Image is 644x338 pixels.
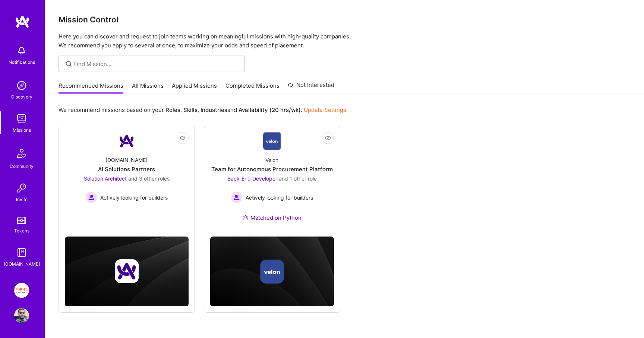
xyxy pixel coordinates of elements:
div: Tokens [14,227,29,235]
span: Actively looking for builders [100,194,168,201]
h3: Mission Control [59,15,631,24]
a: Company LogoVelonTeam for Autonomous Procurement PlatformBack-End Developer and 1 other roleActiv... [210,132,334,231]
a: Update Settings [304,106,346,113]
img: Company Logo [263,132,281,150]
p: Here you can discover and request to join teams working on meaningful missions with high-quality ... [59,32,631,50]
div: [DOMAIN_NAME] [4,260,40,268]
span: Back-End Developer [227,175,277,182]
img: bell [14,43,29,58]
a: Completed Missions [225,82,280,94]
img: Company logo [260,260,284,284]
img: discovery [14,78,29,93]
b: Availability (20 hrs/wk) [239,106,301,113]
p: We recommend missions based on your , , and . [59,106,346,114]
img: User Avatar [14,308,29,323]
div: Invite [16,195,28,203]
a: User Avatar [12,308,31,323]
img: logo [15,15,30,28]
img: Ateam Purple Icon [243,214,249,220]
b: Roles [165,106,180,113]
div: Matched on Python [243,214,302,222]
img: Invite [14,181,29,195]
a: Not Interested [288,81,334,94]
a: Recommended Missions [59,82,123,94]
a: Applied Missions [172,82,217,94]
img: Company logo [115,259,139,283]
i: icon EyeClosed [180,135,186,141]
div: Velon [265,156,278,164]
i: icon SearchGrey [64,60,73,68]
span: and 1 other role [279,175,317,182]
div: Team for Autonomous Procurement Platform [211,165,333,173]
span: and 3 other roles [128,175,170,182]
span: Actively looking for builders [246,194,313,201]
img: Actively looking for builders [231,191,243,203]
a: All Missions [132,82,164,94]
div: Community [10,162,34,170]
div: AI Solutions Partners [98,165,155,173]
div: [DOMAIN_NAME] [105,156,148,164]
div: Missions [13,126,31,134]
img: Actively looking for builders [85,191,97,203]
b: Skills [183,106,198,113]
div: Notifications [9,58,35,66]
img: tokens [17,217,26,224]
b: Industries [201,106,227,113]
div: Discovery [11,93,32,101]
a: Company Logo[DOMAIN_NAME]AI Solutions PartnersSolution Architect and 3 other rolesActively lookin... [65,132,189,216]
a: Insight Partners: Data & AI - Sourcing [12,283,31,298]
img: Insight Partners: Data & AI - Sourcing [14,283,29,298]
img: teamwork [14,111,29,126]
span: Solution Architect [84,175,127,182]
input: overall type: UNKNOWN_TYPE server type: NO_SERVER_DATA heuristic type: UNKNOWN_TYPE label: Find M... [73,60,239,68]
img: cover [65,237,189,307]
img: cover [210,237,334,307]
img: Community [13,144,31,162]
i: icon EyeClosed [325,135,331,141]
img: Company Logo [118,132,136,150]
img: guide book [14,245,29,260]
